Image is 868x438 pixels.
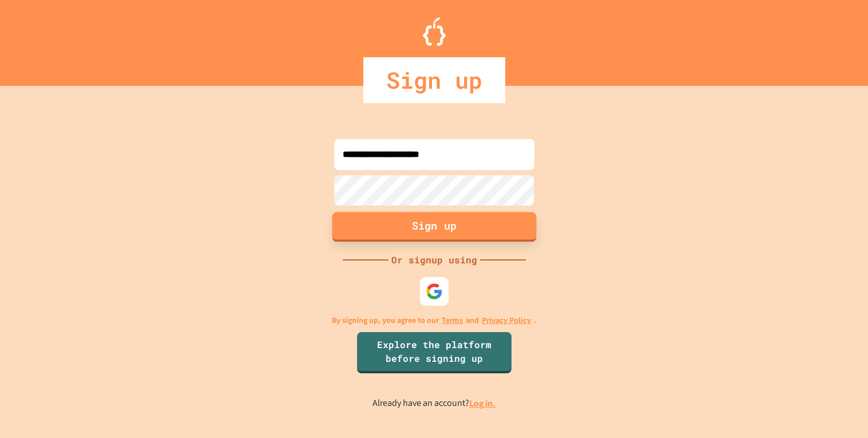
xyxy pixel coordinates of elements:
[357,332,512,373] a: Explore the platform before signing up
[442,314,463,326] a: Terms
[363,57,505,103] div: Sign up
[332,314,536,326] p: By signing up, you agree to our and .
[482,314,531,326] a: Privacy Policy
[423,17,446,46] img: Logo.svg
[426,283,443,300] img: google-icon.svg
[469,397,496,409] a: Log in.
[332,212,536,242] button: Sign up
[389,253,480,267] div: Or signup using
[372,396,496,411] p: Already have an account?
